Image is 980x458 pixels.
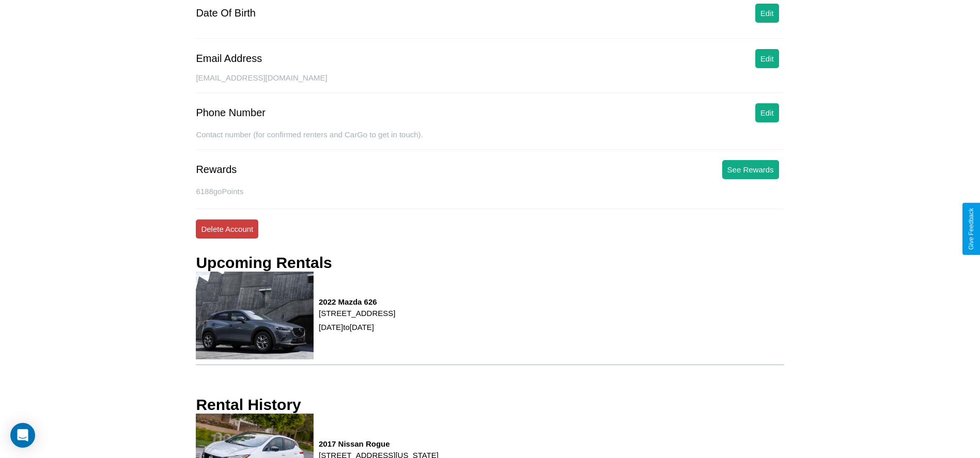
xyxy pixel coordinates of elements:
p: 6188 goPoints [196,184,784,198]
div: Open Intercom Messenger [10,423,35,448]
button: Edit [755,103,779,122]
p: [STREET_ADDRESS] [319,306,395,320]
div: Phone Number [196,107,266,119]
img: rental [196,272,314,359]
p: [DATE] to [DATE] [319,320,395,334]
div: [EMAIL_ADDRESS][DOMAIN_NAME] [196,73,784,93]
div: Date Of Birth [196,7,256,19]
div: Give Feedback [968,208,975,250]
button: Edit [755,49,779,68]
div: Contact number (for confirmed renters and CarGo to get in touch). [196,130,784,150]
h3: Rental History [196,396,301,414]
div: Email Address [196,53,262,65]
h3: Upcoming Rentals [196,254,332,272]
h3: 2022 Mazda 626 [319,297,395,306]
button: See Rewards [722,160,779,179]
div: Rewards [196,164,237,176]
button: Delete Account [196,219,258,239]
h3: 2017 Nissan Rogue [319,439,439,448]
button: Edit [755,4,779,23]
